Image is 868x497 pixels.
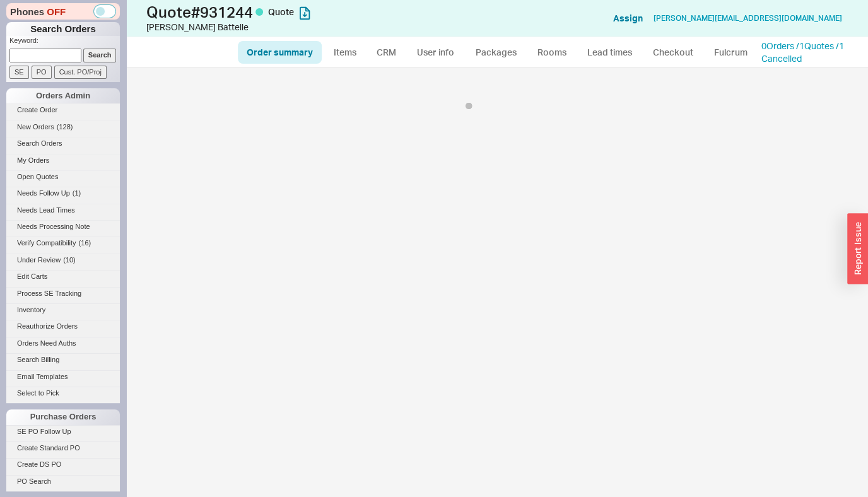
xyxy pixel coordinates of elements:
input: PO [32,66,52,79]
a: Edit Carts [6,270,120,283]
a: Checkout [644,41,702,64]
p: Keyword: [9,36,120,49]
a: Open Quotes [6,170,120,184]
a: Create Order [6,103,120,117]
h1: Search Orders [6,22,120,36]
a: Email Templates [6,370,120,383]
a: 0Orders /1Quotes /1 Cancelled [761,40,844,64]
a: Reauthorize Orders [6,320,120,333]
a: Under Review(10) [6,254,120,267]
div: Purchase Orders [6,409,120,424]
a: Lead times [578,41,642,64]
a: SE PO Follow Up [6,425,120,438]
span: Needs Processing Note [17,223,90,230]
span: Needs Follow Up [17,189,70,197]
a: Create Standard PO [6,441,120,455]
a: Orders Need Auths [6,337,120,350]
a: Select to Pick [6,387,120,400]
a: CRM [368,41,405,64]
a: Verify Compatibility(16) [6,237,120,250]
button: Assign [613,12,643,25]
input: Cust. PO/Proj [54,66,107,79]
h1: Quote # 931244 [146,3,437,21]
div: [PERSON_NAME] Battelle [146,21,437,33]
a: Search Billing [6,353,120,366]
span: ( 10 ) [63,256,76,264]
a: Process SE Tracking [6,287,120,300]
a: PO Search [6,475,120,488]
a: Fulcrum [705,41,756,64]
a: User info [408,41,464,64]
span: ( 128 ) [57,123,73,131]
a: [PERSON_NAME][EMAIL_ADDRESS][DOMAIN_NAME] [654,14,842,23]
div: Orders Admin [6,88,120,103]
a: Packages [466,41,525,64]
a: Rooms [528,41,575,64]
span: ( 16 ) [79,239,91,247]
span: Verify Compatibility [17,239,76,247]
input: SE [9,66,29,79]
div: Phones [6,3,120,20]
a: Create DS PO [6,458,120,471]
a: Order summary [238,41,322,64]
span: Under Review [17,256,61,264]
a: Search Orders [6,137,120,150]
a: Needs Follow Up(1) [6,187,120,200]
span: New Orders [17,123,54,131]
span: Process SE Tracking [17,289,81,297]
a: Items [324,41,365,64]
a: New Orders(128) [6,120,120,134]
span: OFF [47,5,66,18]
a: Inventory [6,303,120,317]
input: Search [83,49,117,62]
a: Needs Lead Times [6,204,120,217]
span: Quote [268,6,294,17]
span: ( 1 ) [73,189,81,197]
a: Needs Processing Note [6,220,120,233]
a: My Orders [6,154,120,167]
